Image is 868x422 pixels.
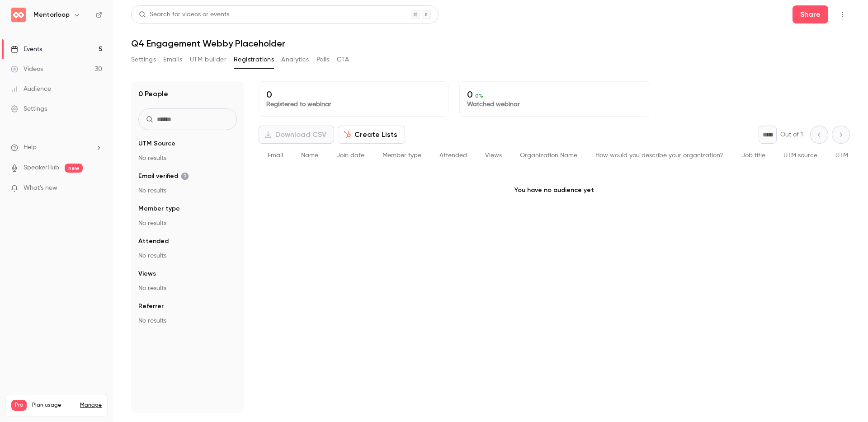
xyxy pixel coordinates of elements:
p: You have no audience yet [259,168,850,213]
p: Watched webinar [467,100,642,109]
button: Registrations [234,52,274,67]
section: facet-groups [138,139,237,325]
span: Join date [336,152,364,159]
span: Help [24,143,37,152]
span: Member type [382,152,421,159]
span: Views [138,269,156,278]
span: Name [301,152,318,159]
a: SpeakerHub [24,163,59,173]
span: 0 % [475,93,483,99]
span: Referrer [138,302,164,311]
span: Organization Name [520,152,577,159]
button: CTA [337,52,349,67]
img: Mentorloop [11,8,26,22]
h6: Mentorloop [33,10,70,19]
span: Attended [138,237,169,246]
p: 0 [467,89,642,100]
p: No results [138,316,237,325]
span: Plan usage [32,402,75,409]
button: Emails [163,52,182,67]
button: Share [793,5,828,23]
span: Views [485,152,502,159]
div: Audience [11,84,51,94]
p: No results [138,284,237,293]
p: No results [138,154,237,163]
h1: 0 People [138,89,168,99]
span: Email [268,152,283,159]
div: Settings [11,104,47,113]
h1: Q4 Engagement Webby Placeholder [131,38,850,49]
button: UTM builder [190,52,226,67]
span: Pro [11,400,27,411]
p: No results [138,186,237,195]
div: Videos [11,65,43,74]
span: Attended [439,152,467,159]
p: Out of 1 [780,130,803,139]
button: Analytics [281,52,309,67]
button: Settings [131,52,156,67]
div: Events [11,45,42,54]
p: 0 [266,89,441,100]
p: No results [138,251,237,260]
button: Polls [316,52,330,67]
span: UTM Source [138,139,175,148]
button: Create Lists [338,126,405,144]
span: UTM source [783,152,817,159]
span: What's new [24,183,57,193]
span: Email verified [138,172,189,181]
span: Job title [741,152,765,159]
a: Manage [80,402,102,409]
p: Registered to webinar [266,100,441,109]
span: How would you describe your organization? [595,152,723,159]
p: No results [138,219,237,228]
div: Search for videos or events [139,10,229,19]
li: help-dropdown-opener [11,143,102,152]
span: Member type [138,204,180,213]
span: new [65,164,83,173]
